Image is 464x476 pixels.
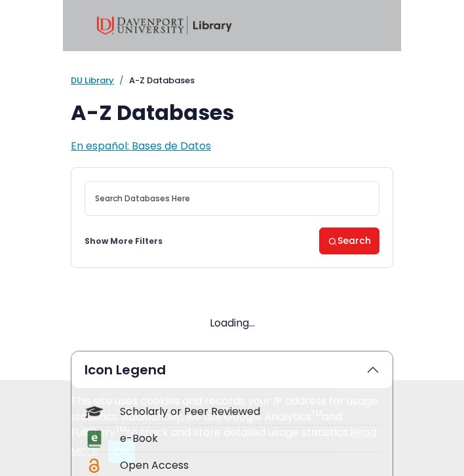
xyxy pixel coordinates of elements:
[319,228,379,254] button: Search
[71,393,393,463] div: This site uses cookies and records your IP address for usage statistics. Additionally, we use Goo...
[85,235,163,247] a: Show More Filters
[85,181,379,216] input: Search database by title or keyword
[114,74,195,87] li: A-Z Databases
[97,16,232,35] img: Davenport University Library
[311,408,322,419] sup: TM
[71,351,393,388] button: Icon Legend
[71,138,211,153] a: En español: Bases de Datos
[71,74,114,87] a: DU Library
[71,315,393,331] div: Loading...
[71,100,393,125] h1: A-Z Databases
[115,424,126,435] sup: TM
[71,74,393,87] nav: breadcrumb
[108,441,135,463] button: Close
